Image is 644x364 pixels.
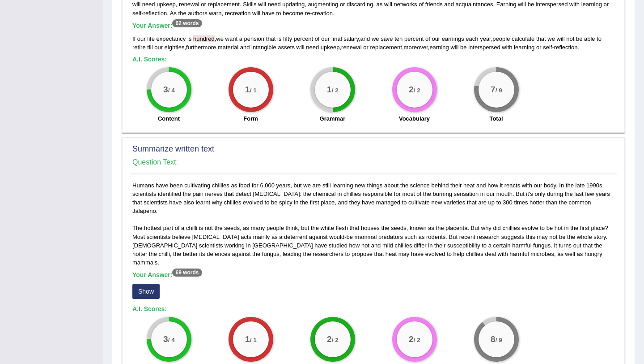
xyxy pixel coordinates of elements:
small: / 9 [495,337,502,344]
big: 8 [491,334,496,344]
span: is [277,35,281,42]
label: Total [489,114,503,123]
span: percent [294,35,313,42]
span: moreover [404,44,428,51]
sup: 62 words [172,19,202,27]
span: reflection [554,44,578,51]
span: will [450,44,458,51]
big: 3 [163,85,168,95]
big: 2 [409,334,414,344]
span: of [315,35,320,42]
big: 3 [163,334,168,344]
span: people [492,35,510,42]
big: 7 [491,85,496,95]
span: we [547,35,555,42]
b: Your Answer: [132,22,202,29]
span: to [597,35,602,42]
span: eighties [165,44,185,51]
span: that [536,35,546,42]
span: material [218,44,238,51]
span: save [381,35,393,42]
b: A.I. Scores: [132,305,167,312]
small: / 2 [331,87,338,94]
span: assets [278,44,295,51]
span: our [321,35,330,42]
small: / 2 [331,337,338,344]
big: 1 [245,85,250,95]
big: 2 [327,334,332,344]
span: salary [343,35,359,42]
span: a [239,35,242,42]
small: / 9 [495,87,502,94]
span: earnings [442,35,464,42]
sup: 69 words [172,269,202,277]
span: learning [514,44,534,51]
span: upkeep [321,44,340,51]
label: Vocabulary [399,114,430,123]
span: with [502,44,512,51]
span: renewal [341,44,362,51]
span: percent [404,35,424,42]
big: 2 [409,85,414,95]
span: of [425,35,430,42]
span: final [331,35,342,42]
span: ten [394,35,402,42]
span: furthermore [186,44,216,51]
span: want [225,35,237,42]
small: / 1 [250,87,256,94]
label: Content [158,114,180,123]
small: / 4 [168,337,174,344]
span: be [460,44,466,51]
span: replacement [370,44,402,51]
span: pension [244,35,264,42]
span: that [266,35,276,42]
b: A.I. Scores: [132,56,167,63]
span: will [557,35,565,42]
span: will [297,44,305,51]
small: / 2 [413,337,420,344]
span: Use “a hundred”, or use a number before ‘hundred’. (did you mean: a hundred) [193,35,215,42]
span: our [432,35,440,42]
span: our [154,44,163,51]
span: intangible [251,44,276,51]
span: life [147,35,155,42]
span: we [216,35,224,42]
span: retire [132,44,146,51]
button: Show [132,284,160,299]
span: be [576,35,582,42]
big: 1 [327,85,332,95]
span: our [137,35,146,42]
span: till [147,44,153,51]
label: Form [243,114,258,123]
span: fifty [283,35,292,42]
span: and [360,35,370,42]
span: and [240,44,250,51]
span: calculate [512,35,534,42]
span: year [480,35,491,42]
span: or [363,44,369,51]
span: self [543,44,552,51]
span: able [584,35,595,42]
big: 1 [245,334,250,344]
b: Your Answer: [132,271,202,278]
span: not [566,35,574,42]
label: Grammar [320,114,346,123]
span: If [132,35,136,42]
h2: Summarize written text [132,145,614,154]
span: is [187,35,191,42]
span: we [372,35,379,42]
div: , , , , , , , , - . [132,35,614,52]
span: each [466,35,478,42]
span: interspersed [468,44,500,51]
span: or [536,44,542,51]
h4: Question Text: [132,158,614,166]
span: earning [429,44,449,51]
small: / 4 [168,87,174,94]
span: expectancy [157,35,186,42]
small: / 2 [413,87,420,94]
small: / 1 [250,337,256,344]
span: need [306,44,319,51]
